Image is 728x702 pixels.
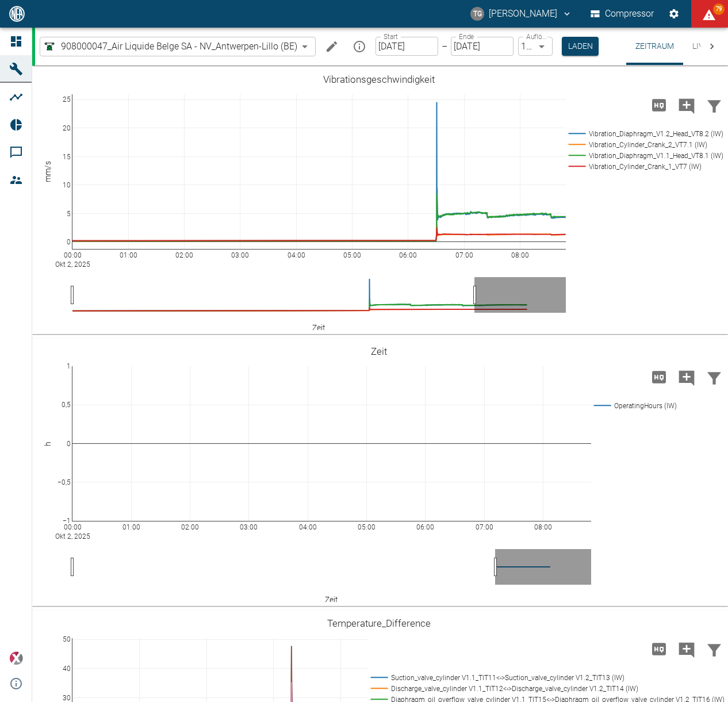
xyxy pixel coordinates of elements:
div: TG [470,7,484,21]
p: – [442,40,447,53]
label: Ende [459,32,474,41]
input: DD.MM.YYYY [451,37,514,56]
input: DD.MM.YYYY [376,37,438,56]
button: Kommentar hinzufügen [673,362,700,392]
span: 79 [713,3,725,15]
span: Hohe Auflösung [645,371,673,382]
button: Machine bearbeiten [320,35,343,58]
span: Hohe Auflösung [645,99,673,110]
label: Start [384,32,398,41]
span: 908000047_Air Liquide Belge SA - NV_Antwerpen-Lillo (BE) [61,40,297,53]
a: 908000047_Air Liquide Belge SA - NV_Antwerpen-Lillo (BE) [43,40,297,53]
button: mission info [348,35,371,58]
label: Auflösung [526,32,546,41]
span: Hohe Auflösung [645,643,673,654]
button: Daten filtern [700,634,728,664]
button: Einstellungen [664,3,684,24]
button: Daten filtern [700,362,728,392]
button: Zeitraum [626,28,683,65]
img: logo [8,6,26,21]
button: Kommentar hinzufügen [673,634,700,664]
button: Kommentar hinzufügen [673,90,700,120]
img: Xplore Logo [9,651,23,665]
button: Compressor [588,3,657,24]
button: Daten filtern [700,90,728,120]
button: Laden [562,37,599,56]
div: 1 Sekunde [518,37,553,56]
button: thomas.gregoir@neuman-esser.com [469,3,574,24]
